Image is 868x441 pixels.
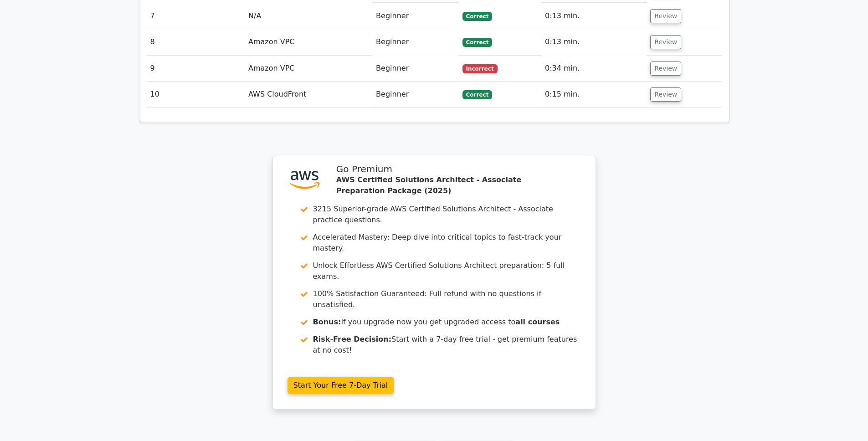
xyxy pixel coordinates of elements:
[541,56,647,82] td: 0:34 min.
[462,38,492,47] span: Correct
[541,3,647,29] td: 0:13 min.
[245,29,372,55] td: Amazon VPC
[245,3,372,29] td: N/A
[541,82,647,108] td: 0:15 min.
[650,35,681,49] button: Review
[650,87,681,102] button: Review
[372,3,459,29] td: Beginner
[147,56,245,82] td: 9
[462,64,498,73] span: Incorrect
[462,12,492,21] span: Correct
[372,82,459,108] td: Beginner
[372,29,459,55] td: Beginner
[245,82,372,108] td: AWS CloudFront
[462,90,492,99] span: Correct
[245,56,372,82] td: Amazon VPC
[147,3,245,29] td: 7
[650,9,681,23] button: Review
[147,82,245,108] td: 10
[650,62,681,76] button: Review
[541,29,647,55] td: 0:13 min.
[372,56,459,82] td: Beginner
[288,377,394,394] a: Start Your Free 7-Day Trial
[147,29,245,55] td: 8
